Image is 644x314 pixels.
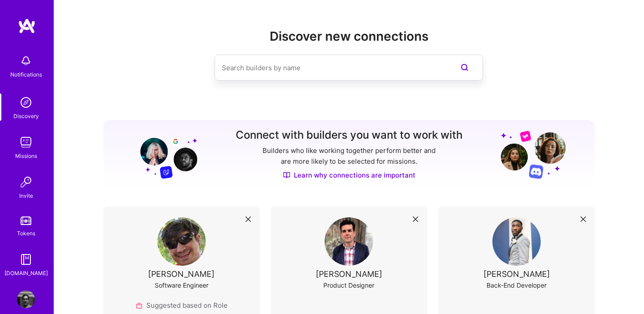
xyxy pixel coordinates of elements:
[487,280,547,290] div: Back-End Developer
[155,280,208,290] div: Software Engineer
[501,130,566,179] img: Grow your network
[492,217,541,266] img: User Avatar
[13,111,39,121] div: Discovery
[4,268,48,278] div: [DOMAIN_NAME]
[413,216,418,222] i: icon Close
[21,216,31,225] img: tokens
[136,302,143,309] img: Role icon
[283,170,415,180] a: Learn why connections are important
[580,216,586,222] i: icon Close
[17,229,35,238] div: Tokens
[246,216,251,222] i: icon Close
[17,173,35,191] img: Invite
[325,217,373,266] img: User Avatar
[19,191,33,200] div: Invite
[316,269,382,279] div: [PERSON_NAME]
[157,217,206,266] img: User Avatar
[283,171,290,179] img: Discover
[15,151,37,161] div: Missions
[261,145,437,167] p: Builders who like working together perform better and are more likely to be selected for missions.
[222,56,440,79] input: Search builders by name
[10,70,42,79] div: Notifications
[459,62,470,73] i: icon SearchPurple
[323,280,374,290] div: Product Designer
[17,52,35,70] img: bell
[148,269,215,279] div: [PERSON_NAME]
[18,18,36,34] img: logo
[483,269,550,279] div: [PERSON_NAME]
[236,129,462,142] h3: Connect with builders you want to work with
[103,29,595,44] h2: Discover new connections
[132,130,197,179] img: Grow your network
[136,301,228,310] div: Suggested based on Role
[17,290,35,308] img: User Avatar
[17,93,35,111] img: discovery
[17,133,35,151] img: teamwork
[17,250,35,268] img: guide book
